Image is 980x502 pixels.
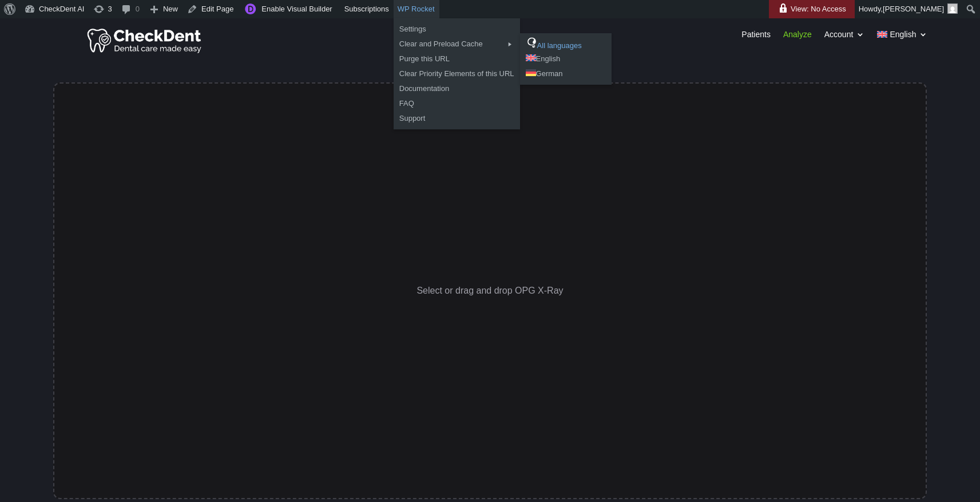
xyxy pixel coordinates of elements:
a: Support [394,111,520,126]
img: Arnav Saha [947,3,958,14]
a: English [877,30,927,43]
a: Patients [741,30,771,43]
a: Purge this URL [394,52,520,66]
img: Checkdent Logo [87,26,203,54]
a: Account [824,30,865,43]
a: FAQ [394,96,520,111]
a: Analyze [783,30,812,43]
img: de [526,69,536,76]
span: [PERSON_NAME] [883,5,944,13]
a: Documentation [394,81,520,96]
div: Select or drag and drop OPG X-Ray [53,82,927,499]
a: English [520,52,612,66]
a: Settings [394,22,520,37]
a: Clear Priority Elements of this URL [394,66,520,81]
span: English [890,30,916,38]
div: Clear and Preload Cache [394,37,520,52]
img: en [526,54,536,61]
a: All languages [520,37,612,52]
a: German [520,66,612,81]
img: all [526,37,537,48]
